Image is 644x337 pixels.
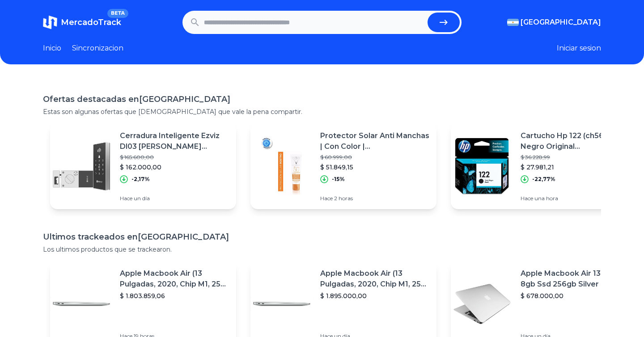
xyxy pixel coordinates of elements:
a: Featured imageCartucho Hp 122 (ch561hl) Negro Original 1000/2000/2050/3050$ 36.228,99$ 27.981,21-... [451,123,637,209]
p: Apple Macbook Air 13 Core I5 8gb Ssd 256gb Silver [521,268,630,290]
img: Argentina [507,19,519,26]
button: [GEOGRAPHIC_DATA] [507,17,601,28]
p: $ 1.803.859,06 [120,291,229,300]
p: $ 36.228,99 [521,154,630,161]
p: $ 51.849,15 [320,163,429,172]
p: $ 60.999,00 [320,154,429,161]
p: Hace 2 horas [320,195,429,202]
img: Featured image [50,135,113,198]
h1: Ofertas destacadas en [GEOGRAPHIC_DATA] [43,93,601,105]
p: Los ultimos productos que se trackearon. [43,245,601,254]
p: Apple Macbook Air (13 Pulgadas, 2020, Chip M1, 256 Gb De Ssd, 8 Gb De Ram) - Plata [320,268,429,290]
img: Featured image [250,273,313,335]
p: $ 27.981,21 [521,163,630,172]
p: -22,77% [532,176,555,183]
p: Cerradura Inteligente Ezviz Dl03 [PERSON_NAME] Bloqueo Alarma [120,131,229,152]
img: Featured image [451,273,513,335]
a: MercadoTrackBETA [43,15,121,29]
a: Sincronizacion [72,43,123,54]
p: Protector Solar Anti Manchas | Con Color | [GEOGRAPHIC_DATA] | 50ml [320,131,429,152]
span: MercadoTrack [61,17,121,27]
p: $ 165.600,00 [120,154,229,161]
span: BETA [107,9,128,18]
img: Featured image [50,273,113,335]
p: -2,17% [131,176,150,183]
a: Inicio [43,43,61,54]
img: Featured image [451,135,513,198]
p: Apple Macbook Air (13 Pulgadas, 2020, Chip M1, 256 Gb De Ssd, 8 Gb De Ram) - Plata [120,268,229,290]
p: $ 162.000,00 [120,163,229,172]
p: Estas son algunas ofertas que [DEMOGRAPHIC_DATA] que vale la pena compartir. [43,107,601,116]
img: Featured image [250,135,313,198]
img: MercadoTrack [43,15,57,29]
h1: Ultimos trackeados en [GEOGRAPHIC_DATA] [43,231,601,243]
p: $ 1.895.000,00 [320,291,429,300]
span: [GEOGRAPHIC_DATA] [521,17,601,28]
p: Hace un día [120,195,229,202]
a: Featured imageProtector Solar Anti Manchas | Con Color | [GEOGRAPHIC_DATA] | 50ml$ 60.999,00$ 51.... [250,123,436,209]
p: Cartucho Hp 122 (ch561hl) Negro Original 1000/2000/2050/3050 [521,131,630,152]
p: Hace una hora [521,195,630,202]
button: Iniciar sesion [557,43,601,54]
p: $ 678.000,00 [521,291,630,300]
p: -15% [332,176,345,183]
a: Featured imageCerradura Inteligente Ezviz Dl03 [PERSON_NAME] Bloqueo Alarma$ 165.600,00$ 162.000,... [50,123,236,209]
